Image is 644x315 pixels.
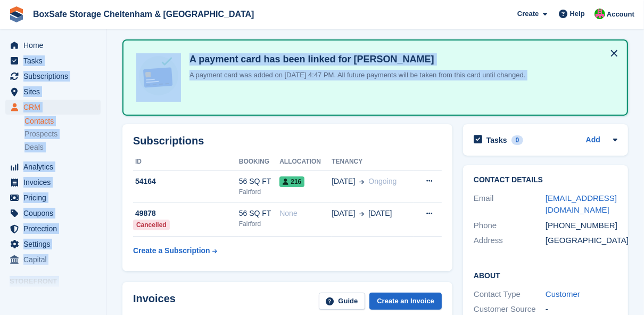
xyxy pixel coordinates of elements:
span: [DATE] [332,208,355,219]
div: 0 [511,135,524,145]
a: menu [5,175,101,190]
a: BoxSafe Storage Cheltenham & [GEOGRAPHIC_DATA] [29,5,258,23]
a: Create a Subscription [133,241,217,261]
span: 216 [279,176,304,187]
span: Sites [23,84,87,99]
h2: Subscriptions [133,135,442,147]
a: [EMAIL_ADDRESS][DOMAIN_NAME] [546,193,617,215]
div: 56 SQ FT [239,176,280,187]
span: [DATE] [368,208,392,219]
th: ID [133,154,239,171]
div: [PHONE_NUMBER] [546,220,617,232]
a: menu [5,69,101,84]
div: Contact Type [474,288,546,301]
a: menu [5,221,101,236]
div: 54164 [133,176,239,187]
span: Booking Portal [23,289,87,304]
h2: Contact Details [474,176,617,184]
a: menu [5,252,101,267]
span: Deals [24,142,44,152]
h2: Invoices [133,293,176,310]
th: Booking [239,154,280,171]
div: Cancelled [133,220,170,230]
span: Capital [23,252,87,267]
div: Fairford [239,219,280,229]
span: Settings [23,237,87,252]
div: None [279,208,332,219]
div: 49878 [133,208,239,219]
a: menu [5,100,101,115]
a: menu [5,38,101,53]
a: Contacts [24,116,101,126]
span: Coupons [23,206,87,221]
a: menu [5,159,101,174]
a: menu [5,190,101,205]
span: Ongoing [368,177,397,185]
div: 56 SQ FT [239,208,280,219]
p: A payment card was added on [DATE] 4:47 PM. All future payments will be taken from this card unti... [185,70,525,80]
h2: Tasks [486,135,507,145]
a: Customer [546,289,580,298]
span: Invoices [23,175,87,190]
a: Deals [24,142,101,153]
a: menu [5,289,101,304]
a: Create an Invoice [369,293,442,310]
th: Allocation [279,154,332,171]
div: Address [474,235,546,247]
a: menu [5,237,101,252]
span: Help [570,9,585,19]
span: Analytics [23,159,87,174]
a: menu [5,53,101,68]
span: Tasks [23,53,87,68]
span: [DATE] [332,176,355,187]
span: Subscriptions [23,69,87,84]
span: Prospects [24,129,57,139]
a: Prospects [24,128,101,140]
div: Fairford [239,187,280,197]
img: card-linked-ebf98d0992dc2aeb22e95c0e3c79077019eb2392cfd83c6a337811c24bc77127.svg [136,53,181,98]
h4: A payment card has been linked for [PERSON_NAME] [185,53,525,66]
span: Account [607,9,634,20]
a: Preview store [88,290,101,303]
div: Email [474,192,546,216]
a: Guide [319,293,366,310]
a: menu [5,206,101,221]
span: Pricing [23,190,87,205]
span: Home [23,38,87,53]
img: stora-icon-8386f47178a22dfd0bd8f6a31ec36ba5ce8667c1dd55bd0f319d3a0aa187defe.svg [9,6,24,22]
div: Create a Subscription [133,245,210,256]
a: Add [586,134,600,147]
div: Phone [474,220,546,232]
span: CRM [23,100,87,115]
span: Protection [23,221,87,236]
span: Storefront [10,276,106,287]
h2: About [474,270,617,280]
a: menu [5,84,101,99]
div: [GEOGRAPHIC_DATA] [546,235,617,247]
th: Tenancy [332,154,414,171]
img: Andrew [595,9,605,19]
span: Create [517,9,539,19]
